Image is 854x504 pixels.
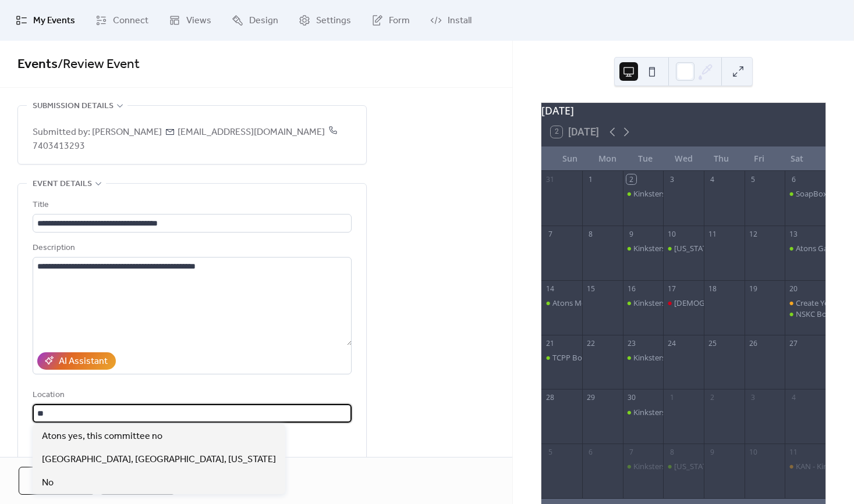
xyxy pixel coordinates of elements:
[740,146,778,170] div: Fri
[626,284,636,294] div: 16
[19,467,95,495] button: Cancel
[674,243,815,253] div: [US_STATE] Leather Pride Board Meeting
[290,5,360,36] a: Settings
[633,243,738,253] div: Kinksters In Recovery Meeting
[789,229,799,239] div: 13
[421,5,480,36] a: Install
[707,448,717,457] div: 9
[748,174,758,184] div: 5
[626,174,636,184] div: 2
[663,298,704,308] div: Queer Silent Book Club Twin Cities
[541,352,582,363] div: TCPP Board Meeting
[42,453,276,467] span: [GEOGRAPHIC_DATA], [GEOGRAPHIC_DATA], [US_STATE]
[748,448,758,457] div: 10
[113,14,148,28] span: Connect
[633,461,738,471] div: Kinksters In Recovery Meeting
[789,284,799,294] div: 20
[552,352,624,363] div: TCPP Board Meeting
[748,229,758,239] div: 12
[633,298,738,308] div: Kinksters In Recovery Meeting
[541,103,825,118] div: [DATE]
[42,476,54,490] span: No
[37,352,116,370] button: AI Assistant
[623,188,664,199] div: Kinksters In Recovery Meeting
[789,174,799,184] div: 6
[545,393,555,403] div: 28
[363,5,419,36] a: Form
[674,461,815,471] div: [US_STATE] Leather Pride Board Meeting
[667,284,677,294] div: 17
[586,448,596,457] div: 6
[17,52,58,77] a: Events
[748,284,758,294] div: 19
[551,146,589,170] div: Sun
[623,461,664,471] div: Kinksters In Recovery Meeting
[626,393,636,403] div: 30
[633,188,738,199] div: Kinksters In Recovery Meeting
[545,229,555,239] div: 7
[707,284,717,294] div: 18
[545,448,555,457] div: 5
[586,229,596,239] div: 8
[589,146,626,170] div: Mon
[33,388,349,402] div: Location
[748,393,758,403] div: 3
[789,448,799,457] div: 11
[586,393,596,403] div: 29
[58,52,140,77] span: / Review Event
[626,229,636,239] div: 9
[707,229,717,239] div: 11
[626,448,636,457] div: 7
[667,338,677,348] div: 24
[623,407,664,417] div: Kinksters In Recovery Meeting
[707,393,717,403] div: 2
[778,146,816,170] div: Sat
[59,355,108,369] div: AI Assistant
[586,284,596,294] div: 15
[626,146,664,170] div: Tue
[33,14,75,28] span: My Events
[674,298,854,308] div: [DEMOGRAPHIC_DATA] Silent Book Club Twin Cities
[623,298,664,308] div: Kinksters In Recovery Meeting
[623,352,664,363] div: Kinksters In Recovery Meeting
[748,338,758,348] div: 26
[33,198,349,212] div: Title
[33,123,338,155] span: 7403413293
[249,14,278,28] span: Design
[42,430,162,444] span: Atons yes, this committee no
[665,146,703,170] div: Wed
[586,174,596,184] div: 1
[545,338,555,348] div: 21
[552,298,635,308] div: Atons Monthly Meeting
[785,461,825,471] div: KAN - Kink Accessibility Network
[667,448,677,457] div: 8
[663,243,704,253] div: Minnesota Leather Pride Board Meeting
[663,461,704,471] div: Minnesota Leather Pride Board Meeting
[7,5,84,36] a: My Events
[707,338,717,348] div: 25
[87,5,157,36] a: Connect
[667,229,677,239] div: 10
[316,14,351,28] span: Settings
[789,393,799,403] div: 4
[33,241,349,255] div: Description
[545,174,555,184] div: 31
[667,393,677,403] div: 1
[545,284,555,294] div: 14
[703,146,740,170] div: Thu
[186,14,211,28] span: Views
[785,309,825,319] div: NSKC Board Games
[389,14,410,28] span: Form
[785,298,825,308] div: Create Your Own PRIDE Brick
[33,177,92,191] span: Event details
[160,5,220,36] a: Views
[785,243,825,253] div: Atons Game Night Leather & Levi event
[707,174,717,184] div: 4
[448,14,472,28] span: Install
[626,338,636,348] div: 23
[623,243,664,253] div: Kinksters In Recovery Meeting
[586,338,596,348] div: 22
[667,174,677,184] div: 3
[33,99,114,113] span: Submission details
